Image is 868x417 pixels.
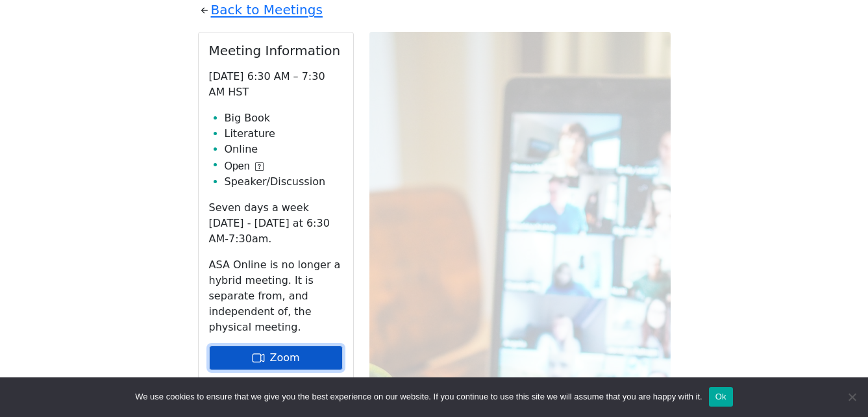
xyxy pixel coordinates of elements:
button: Open [225,158,264,174]
li: Literature [225,126,343,142]
li: Big Book [225,110,343,126]
p: [DATE] 6:30 AM – 7:30 AM HST [209,69,343,100]
a: Zoom [209,346,343,370]
h2: Meeting Information [209,43,343,58]
li: Online [225,142,343,157]
p: Meeting ID: 858 5781 3993 Passcode: 808 [209,374,343,405]
p: Seven days a week [DATE] - [DATE] at 6:30 AM-7:30am. [209,200,343,247]
li: Speaker/Discussion [225,174,343,190]
span: We use cookies to ensure that we give you the best experience on our website. If you continue to ... [135,390,702,403]
button: Ok [709,387,733,407]
span: No [845,390,858,403]
p: ASA Online is no longer a hybrid meeting. It is separate from, and independent of, the physical m... [209,257,343,335]
span: Open [225,158,250,174]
